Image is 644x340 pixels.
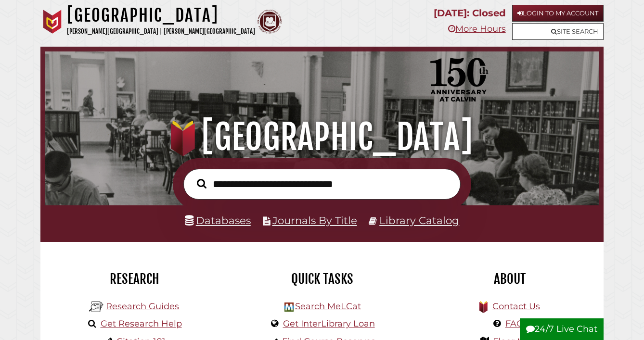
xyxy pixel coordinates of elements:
[67,26,255,37] p: [PERSON_NAME][GEOGRAPHIC_DATA] | [PERSON_NAME][GEOGRAPHIC_DATA]
[423,271,596,287] h2: About
[197,178,206,189] i: Search
[284,302,294,312] img: Hekman Library Logo
[283,318,375,329] a: Get InterLibrary Loan
[48,271,221,287] h2: Research
[89,300,103,314] img: Hekman Library Logo
[505,318,528,329] a: FAQs
[492,301,540,312] a: Contact Us
[235,271,409,287] h2: Quick Tasks
[434,5,506,22] p: [DATE]: Closed
[295,301,361,312] a: Search MeLCat
[67,5,255,26] h1: [GEOGRAPHIC_DATA]
[101,318,182,329] a: Get Research Help
[258,10,282,34] img: Calvin Theological Seminary
[448,24,506,34] a: More Hours
[272,214,357,227] a: Journals By Title
[512,5,604,22] a: Login to My Account
[192,176,211,191] button: Search
[512,23,604,40] a: Site Search
[106,301,179,312] a: Research Guides
[379,214,459,227] a: Library Catalog
[55,116,589,158] h1: [GEOGRAPHIC_DATA]
[40,10,64,34] img: Calvin University
[185,214,251,227] a: Databases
